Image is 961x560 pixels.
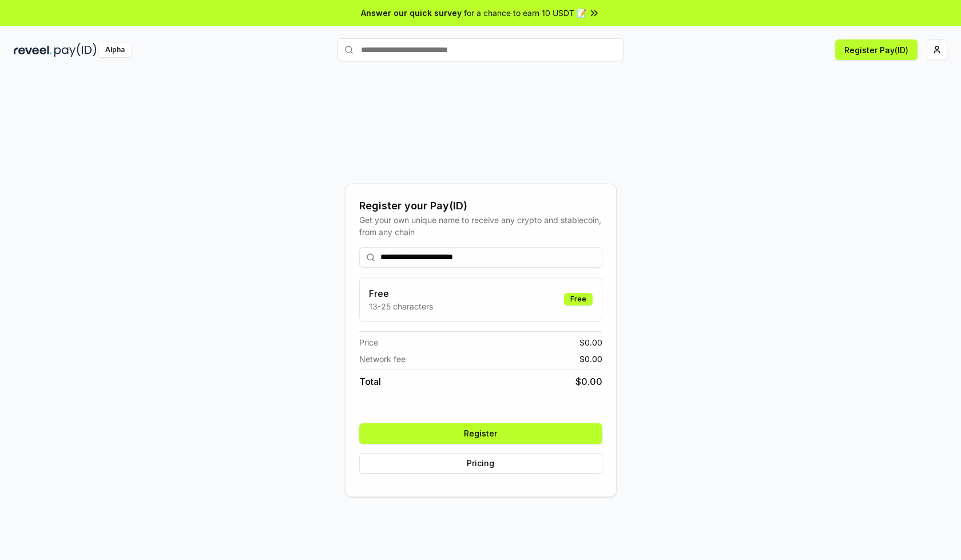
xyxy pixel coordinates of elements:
div: Alpha [99,43,131,57]
button: Register [359,423,602,444]
span: Answer our quick survey [361,7,462,19]
h3: Free [369,287,433,300]
span: Price [359,336,378,348]
img: reveel_dark [14,43,52,57]
span: Network fee [359,353,406,365]
div: Get your own unique name to receive any crypto and stablecoin, from any chain [359,214,602,238]
span: $ 0.00 [579,336,602,348]
div: Register your Pay(ID) [359,198,602,214]
button: Pricing [359,453,602,474]
button: Register Pay(ID) [835,39,918,60]
span: Total [359,375,381,388]
img: pay_id [54,43,97,57]
span: $ 0.00 [579,353,602,365]
div: Free [564,293,593,305]
p: 13-25 characters [369,300,433,312]
span: for a chance to earn 10 USDT 📝 [464,7,586,19]
span: $ 0.00 [575,375,602,388]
